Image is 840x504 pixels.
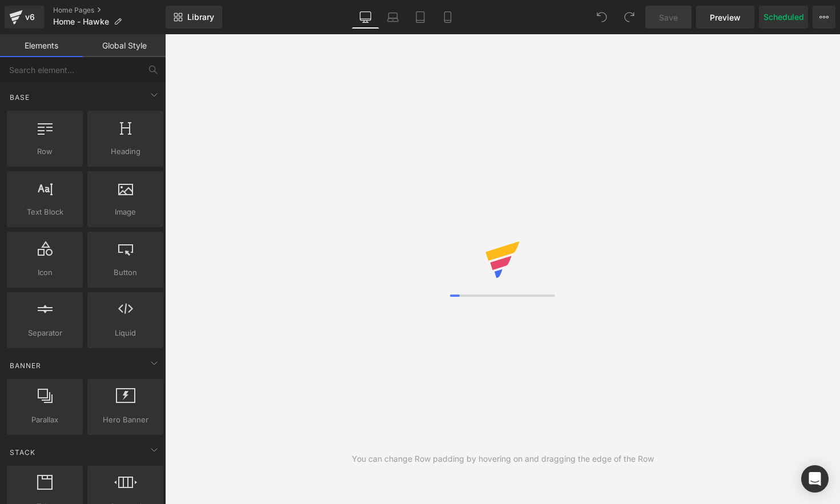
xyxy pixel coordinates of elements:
span: Library [187,12,214,22]
button: More [813,6,835,29]
a: Laptop [379,6,407,29]
span: Base [9,92,31,103]
span: Save [659,11,678,23]
div: Open Intercom Messenger [801,465,829,493]
button: Scheduled [759,6,808,29]
a: Tablet [407,6,434,29]
div: v6 [23,10,37,25]
span: Button [91,267,160,279]
a: Home Pages [53,6,166,15]
span: Image [91,206,160,218]
button: Undo [590,6,613,29]
span: Liquid [91,327,160,339]
button: Redo [618,6,641,29]
a: Global Style [83,34,166,57]
span: Preview [710,11,741,23]
span: Separator [10,327,79,339]
a: New Library [166,6,222,29]
span: Row [10,146,79,158]
span: Icon [10,267,79,279]
span: Stack [9,447,37,458]
div: You can change Row padding by hovering on and dragging the edge of the Row [352,453,654,465]
span: Hero Banner [91,414,160,426]
span: Parallax [10,414,79,426]
a: v6 [5,6,44,29]
span: Banner [9,360,42,371]
span: Home - Hawke [53,17,109,26]
span: Text Block [10,206,79,218]
a: Preview [696,6,754,29]
a: Mobile [434,6,461,29]
span: Heading [91,146,160,158]
a: Desktop [352,6,379,29]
